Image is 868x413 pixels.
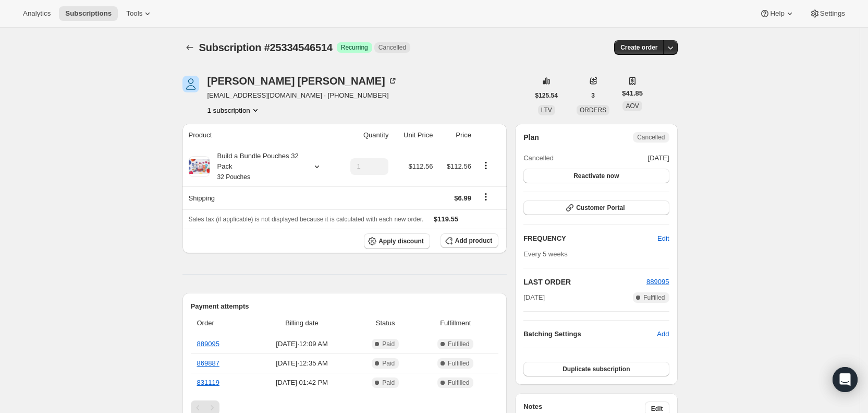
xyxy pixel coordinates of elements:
[455,237,492,245] span: Add product
[620,43,657,52] span: Create order
[207,76,398,86] div: [PERSON_NAME] [PERSON_NAME]
[523,250,568,258] span: Every 5 weeks
[382,340,395,348] span: Paid
[523,153,554,163] span: Cancelled
[541,107,552,114] span: LTV
[523,329,657,339] h6: Batching Settings
[643,293,665,302] span: Fulfilled
[434,215,458,223] span: $119.55
[523,200,669,215] button: Customer Portal
[614,40,664,55] button: Create order
[199,42,333,53] span: Subscription #25334546514
[753,6,801,21] button: Help
[448,340,469,348] span: Fulfilled
[651,326,675,343] button: Add
[252,339,352,349] span: [DATE] · 12:09 AM
[382,359,395,368] span: Paid
[217,173,250,181] small: 32 Pouches
[59,6,118,21] button: Subscriptions
[408,162,433,170] span: $112.56
[646,277,669,287] button: 889095
[626,102,639,110] span: AOV
[529,88,564,103] button: $125.54
[454,194,471,202] span: $6.99
[120,6,159,21] button: Tools
[207,105,261,115] button: Product actions
[646,278,669,286] a: 889095
[803,6,851,21] button: Settings
[364,233,430,249] button: Apply discount
[651,230,675,247] button: Edit
[419,318,492,328] span: Fulfillment
[591,91,595,100] span: 3
[563,365,630,373] span: Duplicate subscription
[191,301,499,312] h2: Payment attempts
[657,329,669,339] span: Add
[441,233,498,248] button: Add product
[382,379,395,387] span: Paid
[378,237,424,245] span: Apply discount
[65,9,112,18] span: Subscriptions
[820,9,845,18] span: Settings
[210,151,303,182] div: Build a Bundle Pouches 32 Pack
[392,124,436,147] th: Unit Price
[341,43,368,52] span: Recurring
[378,43,406,52] span: Cancelled
[252,358,352,369] span: [DATE] · 12:35 AM
[17,6,57,21] button: Analytics
[448,359,469,368] span: Fulfilled
[182,124,337,147] th: Product
[535,91,558,100] span: $125.54
[447,162,471,170] span: $112.56
[523,362,669,376] button: Duplicate subscription
[197,340,219,348] a: 889095
[207,90,398,101] span: [EMAIL_ADDRESS][DOMAIN_NAME] · [PHONE_NUMBER]
[436,124,474,147] th: Price
[23,9,51,18] span: Analytics
[651,405,663,413] span: Edit
[657,233,669,244] span: Edit
[197,379,219,386] a: 831119
[182,186,337,209] th: Shipping
[337,124,392,147] th: Quantity
[182,76,199,92] span: Darlene Lee
[478,160,494,171] button: Product actions
[770,9,784,18] span: Help
[637,133,665,141] span: Cancelled
[833,367,858,392] div: Open Intercom Messenger
[523,277,646,287] h2: LAST ORDER
[197,359,219,367] a: 869887
[126,9,142,18] span: Tools
[523,292,545,303] span: [DATE]
[648,153,669,163] span: [DATE]
[523,169,669,183] button: Reactivate now
[478,191,494,203] button: Shipping actions
[448,379,469,387] span: Fulfilled
[523,132,539,143] h2: Plan
[585,88,601,103] button: 3
[191,312,249,335] th: Order
[252,377,352,388] span: [DATE] · 01:42 PM
[622,88,643,99] span: $41.85
[580,107,606,114] span: ORDERS
[252,318,352,328] span: Billing date
[182,40,197,55] button: Subscriptions
[189,216,424,223] span: Sales tax (if applicable) is not displayed because it is calculated with each new order.
[573,172,619,180] span: Reactivate now
[576,204,625,212] span: Customer Portal
[523,233,657,244] h2: FREQUENCY
[358,318,412,328] span: Status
